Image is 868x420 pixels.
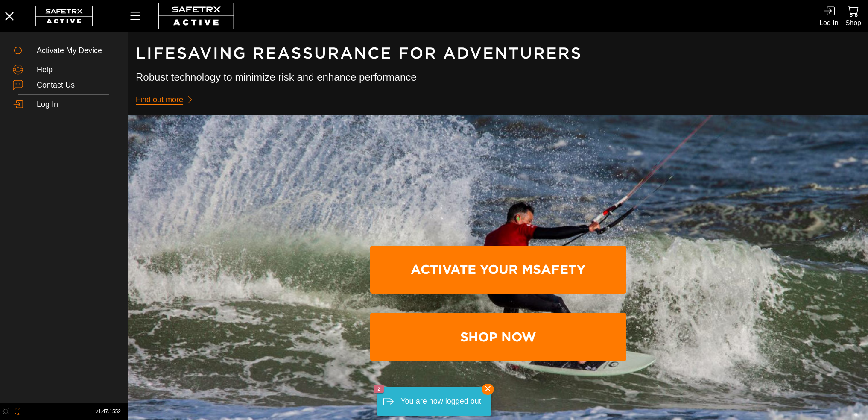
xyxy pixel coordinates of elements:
[377,247,620,292] span: Activate Your MSafety
[14,408,21,415] img: ModeDark.svg
[819,17,838,29] div: Log In
[136,91,199,108] a: Find out more
[13,65,23,75] img: Help.svg
[37,46,115,56] div: Activate My Device
[374,385,384,393] div: 2
[13,80,23,90] img: ContactUs.svg
[37,81,115,90] div: Contact Us
[400,393,481,410] div: You are now logged out
[2,408,9,415] img: ModeLight.svg
[377,314,620,359] span: Shop Now
[370,313,626,361] a: Shop Now
[136,93,183,106] span: Find out more
[136,70,860,85] h3: Robust technology to minimize risk and enhance performance
[128,7,149,25] button: Menu
[370,246,626,294] a: Activate Your MSafety
[845,17,861,29] div: Shop
[91,405,126,419] button: v1.47.1552
[136,44,860,63] h1: Lifesaving Reassurance For Adventurers
[96,407,121,416] span: v1.47.1552
[37,65,115,75] div: Help
[37,100,115,109] div: Log In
